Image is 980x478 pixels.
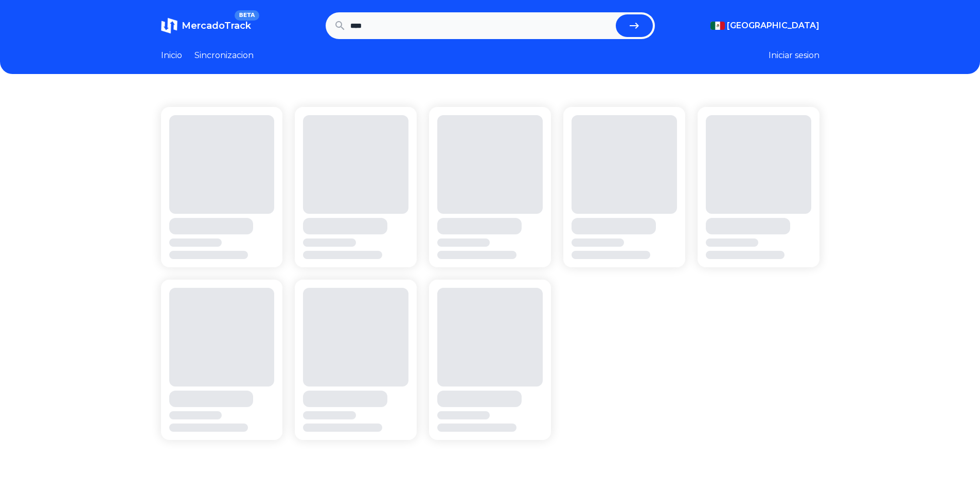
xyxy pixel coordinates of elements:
span: MercadoTrack [182,20,251,31]
img: MercadoTrack [161,17,177,34]
a: Sincronizacion [194,49,254,62]
a: MercadoTrackBETA [161,17,251,34]
span: [GEOGRAPHIC_DATA] [727,20,819,32]
img: Mexico [710,22,725,30]
a: Inicio [161,49,182,62]
button: [GEOGRAPHIC_DATA] [710,20,819,32]
button: Iniciar sesion [769,49,819,62]
span: BETA [235,10,259,21]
